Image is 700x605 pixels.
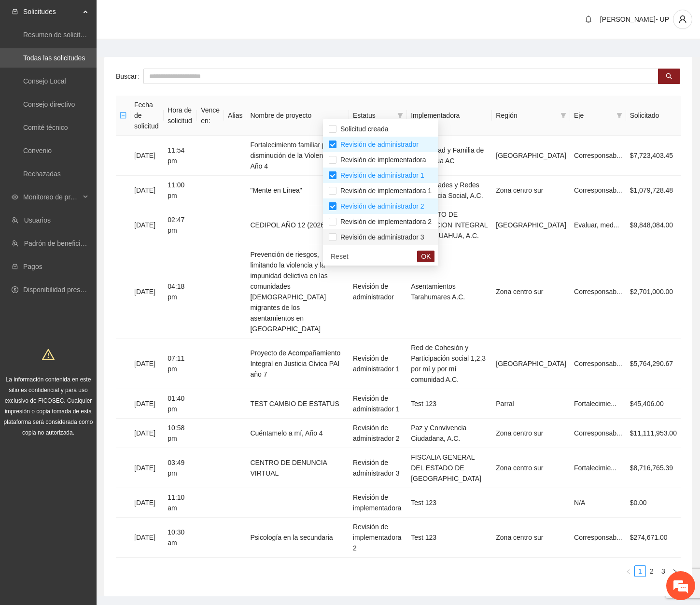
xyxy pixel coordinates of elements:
span: OK [421,251,431,262]
td: Revisión de administrador 2 [349,419,407,448]
td: 01:40 pm [164,389,197,419]
td: [GEOGRAPHIC_DATA] [492,338,570,389]
span: Solicitudes [23,2,80,21]
th: Alias [224,96,246,136]
th: Solicitado [626,96,681,136]
span: Corresponsab... [574,360,622,367]
th: Implementadora [407,96,492,136]
td: $274,671.00 [626,518,681,558]
td: 10:30 am [164,518,197,558]
td: Paz y Convivencia Ciudadana, A.C. [407,419,492,448]
td: Comunidad y Familia de Chihuahua AC [407,136,492,176]
td: Revisión de administrador 1 [349,389,407,419]
span: inbox [12,8,18,15]
td: $5,764,290.67 [626,338,681,389]
td: INSTITUTO DE FORMACION INTEGRAL DE CHIHUAHUA, A.C. [407,205,492,245]
span: Revisión de administrador 1 [336,171,424,179]
span: Reset [331,251,349,262]
span: filter [395,108,405,123]
span: Revisión de implementadora 2 [336,218,432,225]
td: Zona centro sur [492,518,570,558]
td: TEST CAMBIO DE ESTATUS [246,389,349,419]
a: 1 [635,566,645,577]
td: [DATE] [130,389,164,419]
td: CENTRO DE DENUNCIA VIRTUAL [246,448,349,488]
td: Parral [492,389,570,419]
td: [DATE] [130,176,164,205]
button: Reset [327,251,352,262]
td: [GEOGRAPHIC_DATA] [492,205,570,245]
td: 04:18 pm [164,245,197,338]
td: [DATE] [130,245,164,338]
span: Revisión de implementadora 1 [336,187,432,195]
td: Test 123 [407,389,492,419]
span: [PERSON_NAME]- UP [600,15,669,23]
td: N/A [570,488,626,518]
li: 3 [658,565,669,577]
td: Comunidades y Redes con Ciencia Social, A.C. [407,176,492,205]
a: Todas las solicitudes [23,54,85,62]
span: bell [581,15,596,23]
td: $7,723,403.45 [626,136,681,176]
td: Revisión de implementadora [349,488,407,518]
span: Corresponsab... [574,152,622,159]
span: user [673,15,692,24]
td: "Mente en Línea" [246,176,349,205]
li: 2 [646,565,658,577]
td: [DATE] [130,136,164,176]
span: right [672,569,678,575]
span: warning [42,348,55,361]
td: $2,701,000.00 [626,245,681,338]
td: $11,111,953.00 [626,419,681,448]
button: OK [417,251,434,262]
td: $45,406.00 [626,389,681,419]
a: Consejo directivo [23,100,75,108]
button: left [623,565,634,577]
td: 07:11 pm [164,338,197,389]
td: Proyecto de Acompañamiento Integral en Justicia Cívica PAI año 7 [246,338,349,389]
a: Padrón de beneficiarios [24,239,95,247]
span: filter [615,108,624,123]
a: Disponibilidad presupuestal [23,286,106,294]
th: Nombre de proyecto [246,96,349,136]
td: [DATE] [130,518,164,558]
span: Estamos en línea. [56,129,133,226]
span: filter [616,113,622,118]
td: $9,848,084.00 [626,205,681,245]
td: Prevención de riesgos, limitando la violencia y la impunidad delictiva en las comunidades [DEMOGR... [246,245,349,338]
a: Resumen de solicitudes por aprobar [23,31,132,39]
span: Revisión de administrador [336,141,419,148]
a: 2 [646,566,657,577]
td: 11:00 pm [164,176,197,205]
li: Next Page [669,565,681,577]
th: Fecha de solicitud [130,96,164,136]
th: Hora de solicitud [164,96,197,136]
td: FISCALIA GENERAL DEL ESTADO DE [GEOGRAPHIC_DATA] [407,448,492,488]
td: 02:47 pm [164,205,197,245]
a: 3 [658,566,669,577]
span: Solicitud creada [336,125,389,133]
a: Consejo Local [23,77,66,85]
a: Usuarios [24,216,51,224]
td: Zona centro sur [492,245,570,338]
span: Revisión de administrador 2 [336,202,424,210]
button: search [658,69,680,84]
span: Corresponsab... [574,288,622,295]
td: 11:10 am [164,488,197,518]
span: Corresponsab... [574,429,622,437]
span: Corresponsab... [574,186,622,194]
td: [DATE] [130,205,164,245]
td: Fortalecimiento familiar para la disminución de la Violencia, Año 4 [246,136,349,176]
a: Pagos [23,263,42,270]
td: Asentamientos Tarahumares A.C. [407,245,492,338]
td: [DATE] [130,338,164,389]
td: 03:49 pm [164,448,197,488]
a: Convenio [23,147,52,155]
td: $0.00 [626,488,681,518]
span: Región [496,110,557,121]
button: bell [581,12,596,27]
label: Buscar [116,69,143,84]
span: Corresponsab... [574,534,622,541]
span: Estatus [353,110,393,121]
td: Cuéntamelo a mí, Año 4 [246,419,349,448]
